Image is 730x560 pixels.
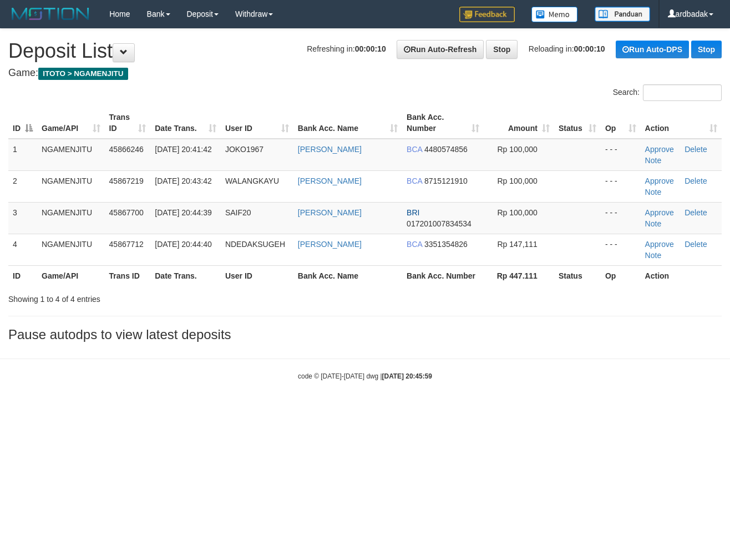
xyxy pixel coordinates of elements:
[601,170,641,202] td: - - -
[497,145,537,154] span: Rp 100,000
[355,44,386,53] strong: 00:00:10
[484,265,554,286] th: Rp 447.111
[155,176,211,185] span: [DATE] 20:43:42
[8,327,722,342] h3: Pause autodps to view latest deposits
[595,7,650,22] img: panduan.png
[424,145,468,154] span: Copy 4480574856 to clipboard
[109,208,144,217] span: 45867700
[497,240,537,249] span: Rp 147,111
[307,44,386,53] span: Refreshing in:
[37,202,105,234] td: NGAMENJITU
[109,176,144,185] span: 45867219
[685,176,707,185] a: Delete
[8,265,37,286] th: ID
[298,145,362,154] a: [PERSON_NAME]
[37,265,105,286] th: Game/API
[221,107,293,139] th: User ID: activate to sort column ascending
[616,41,689,58] a: Run Auto-DPS
[37,139,105,171] td: NGAMENJITU
[38,68,128,80] span: ITOTO > NGAMENJITU
[8,170,37,202] td: 2
[641,107,722,139] th: Action: activate to sort column ascending
[225,208,251,217] span: SAIF20
[150,265,221,286] th: Date Trans.
[601,139,641,171] td: - - -
[225,176,279,185] span: WALANGKAYU
[645,208,674,217] a: Approve
[645,176,674,185] a: Approve
[150,107,221,139] th: Date Trans.: activate to sort column ascending
[645,240,674,249] a: Approve
[382,372,432,380] strong: [DATE] 20:45:59
[601,107,641,139] th: Op: activate to sort column ascending
[8,234,37,265] td: 4
[424,176,468,185] span: Copy 8715121910 to clipboard
[484,107,554,139] th: Amount: activate to sort column ascending
[486,40,518,59] a: Stop
[8,40,722,62] h1: Deposit List
[37,234,105,265] td: NGAMENJITU
[685,240,707,249] a: Delete
[37,170,105,202] td: NGAMENJITU
[691,41,722,58] a: Stop
[643,84,722,101] input: Search:
[407,145,422,154] span: BCA
[155,208,211,217] span: [DATE] 20:44:39
[613,84,722,101] label: Search:
[407,240,422,249] span: BCA
[685,145,707,154] a: Delete
[645,251,662,260] a: Note
[225,145,263,154] span: JOKO1967
[37,107,105,139] th: Game/API: activate to sort column ascending
[402,265,484,286] th: Bank Acc. Number
[293,107,402,139] th: Bank Acc. Name: activate to sort column ascending
[8,202,37,234] td: 3
[109,240,144,249] span: 45867712
[298,208,362,217] a: [PERSON_NAME]
[407,208,419,217] span: BRI
[497,176,537,185] span: Rp 100,000
[155,145,211,154] span: [DATE] 20:41:42
[685,208,707,217] a: Delete
[574,44,605,53] strong: 00:00:10
[554,265,601,286] th: Status
[407,219,472,228] span: Copy 017201007834534 to clipboard
[645,188,662,196] a: Note
[298,176,362,185] a: [PERSON_NAME]
[8,107,37,139] th: ID: activate to sort column descending
[407,176,422,185] span: BCA
[225,240,285,249] span: NDEDAKSUGEH
[645,156,662,165] a: Note
[601,202,641,234] td: - - -
[529,44,605,53] span: Reloading in:
[8,6,93,22] img: MOTION_logo.png
[8,68,722,79] h4: Game:
[397,40,484,59] a: Run Auto-Refresh
[554,107,601,139] th: Status: activate to sort column ascending
[109,145,144,154] span: 45866246
[531,7,578,22] img: Button%20Memo.svg
[601,234,641,265] td: - - -
[601,265,641,286] th: Op
[155,240,211,249] span: [DATE] 20:44:40
[497,208,537,217] span: Rp 100,000
[105,107,151,139] th: Trans ID: activate to sort column ascending
[8,139,37,171] td: 1
[105,265,151,286] th: Trans ID
[298,240,362,249] a: [PERSON_NAME]
[402,107,484,139] th: Bank Acc. Number: activate to sort column ascending
[641,265,722,286] th: Action
[293,265,402,286] th: Bank Acc. Name
[645,219,662,228] a: Note
[221,265,293,286] th: User ID
[424,240,468,249] span: Copy 3351354826 to clipboard
[645,145,674,154] a: Approve
[459,7,515,22] img: Feedback.jpg
[8,289,296,305] div: Showing 1 to 4 of 4 entries
[298,372,432,380] small: code © [DATE]-[DATE] dwg |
